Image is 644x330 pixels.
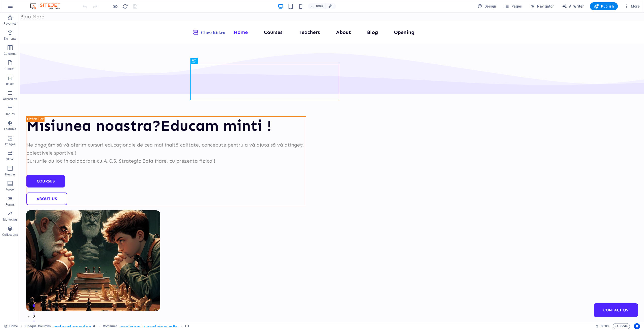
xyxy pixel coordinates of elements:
[624,4,640,9] span: More
[477,4,496,9] span: Design
[5,142,15,146] p: Images
[2,233,18,237] p: Collections
[103,323,117,329] span: Click to select. Double-click to edit
[502,2,524,10] button: Pages
[53,323,91,329] span: . preset-unequal-columns-v2-edu
[562,4,584,9] span: AI Writer
[112,3,118,9] button: Click here to leave preview mode and continue editing
[5,67,16,71] p: Content
[5,172,15,176] p: Header
[594,4,614,9] span: Publish
[634,323,640,329] button: Usercentrics
[601,323,609,329] span: 00 00
[590,2,618,10] button: Publish
[122,4,128,9] i: Reload page
[4,127,16,131] p: Features
[93,325,95,327] i: This element is a customizable preset
[475,2,498,10] button: Design
[6,187,15,192] p: Footer
[528,2,556,10] button: Navigator
[4,37,17,41] p: Elements
[329,4,333,9] i: On resize automatically adjust zoom level to fit chosen device.
[119,323,177,329] span: . unequal-columns-box .unequal-columns-box-flex
[25,323,189,329] nav: breadcrumb
[29,3,67,9] img: Editor Logo
[6,82,14,86] p: Boxes
[475,2,498,10] div: Design (Ctrl+Alt+Y)
[613,323,630,329] button: Code
[4,52,16,56] p: Columns
[615,323,628,329] span: Code
[4,22,16,26] p: Favorites
[3,218,17,222] p: Marketing
[560,2,586,10] button: AI Writer
[604,324,605,328] span: :
[595,323,609,329] h6: Session time
[530,4,554,9] span: Navigator
[25,323,51,329] span: Click to select. Double-click to edit
[622,2,642,10] button: More
[308,3,326,9] button: 100%
[504,4,522,9] span: Pages
[6,112,15,116] p: Tables
[315,3,324,9] h6: 100%
[6,203,15,207] p: Forms
[4,323,18,329] a: Click to cancel selection. Double-click to open Pages
[3,97,17,101] p: Accordion
[185,323,189,329] span: Click to select. Double-click to edit
[122,3,128,9] button: reload
[6,157,14,161] p: Slider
